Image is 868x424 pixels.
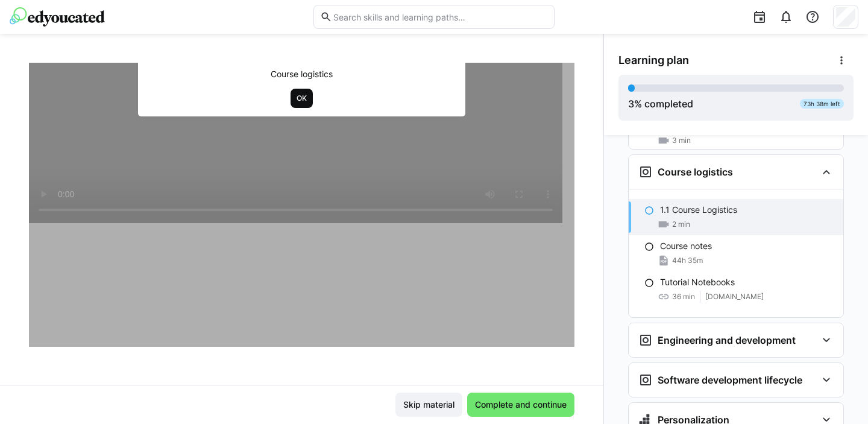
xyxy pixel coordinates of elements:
[660,276,735,288] p: Tutorial Notebooks
[658,374,802,386] h3: Software development lifecycle
[473,399,568,411] span: Complete and continue
[146,68,457,80] p: Course logistics
[467,393,574,417] button: Complete and continue
[658,166,733,178] h3: Course logistics
[658,334,796,346] h3: Engineering and development
[800,99,844,109] div: 73h 38m left
[618,54,689,67] span: Learning plan
[332,11,548,22] input: Search skills and learning paths…
[672,220,690,229] span: 2 min
[672,136,691,145] span: 3 min
[705,292,764,302] span: [DOMAIN_NAME]
[295,93,308,103] span: OK
[401,399,456,411] span: Skip material
[660,204,737,216] p: 1.1 Course Logistics
[672,292,695,302] span: 36 min
[395,393,462,417] button: Skip material
[660,240,712,252] p: Course notes
[291,89,313,108] button: OK
[628,97,693,111] div: % completed
[628,98,634,110] span: 3
[672,256,703,265] span: 44h 35m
